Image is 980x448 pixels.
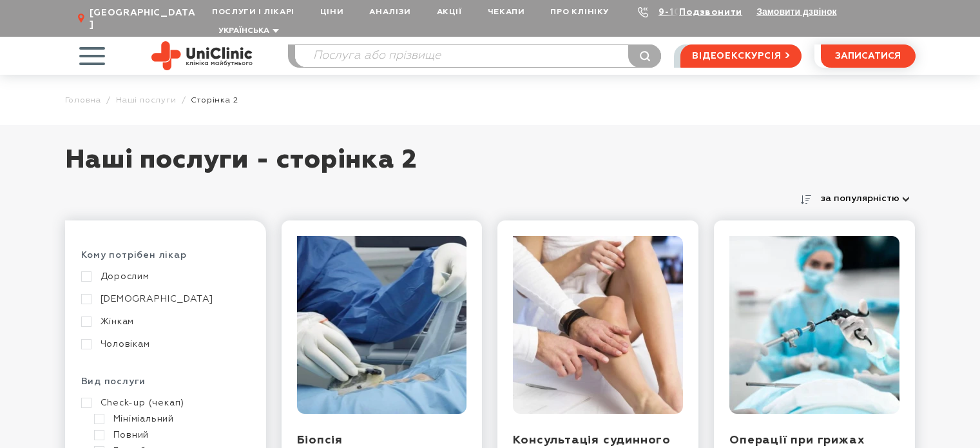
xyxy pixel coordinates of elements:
a: Повний [94,429,247,441]
button: за популярністю [815,190,916,208]
a: Біопсія [297,434,343,446]
a: Мініміальний [94,413,247,425]
span: [GEOGRAPHIC_DATA] [90,7,199,30]
span: Cторінка 2 [191,95,238,105]
button: записатися [821,44,916,68]
button: Українська [215,26,279,36]
img: Операції при грижах (Герніопластика) [729,236,899,414]
span: Українська [218,27,269,35]
img: Консультація судинного хірурга [513,236,683,414]
a: [DEMOGRAPHIC_DATA] [81,293,247,305]
a: Жінкам [81,316,247,327]
input: Послуга або прізвище [295,45,661,67]
span: записатися [835,52,901,61]
a: Check-up (чекап) [81,397,247,409]
img: Uniclinic [151,41,253,70]
a: Наші послуги [116,95,177,105]
h1: Наші послуги - сторінка 2 [65,144,916,190]
div: Кому потрібен лікар [81,249,250,271]
a: Головна [65,95,102,105]
a: відеоекскурсія [680,44,801,68]
img: Біопсія [297,236,467,414]
div: Вид послуги [81,376,250,397]
a: Дорослим [81,271,247,282]
button: Замовити дзвінок [756,6,836,17]
a: Чоловікам [81,338,247,350]
a: 9-103 [658,8,687,17]
a: Подзвонити [679,8,742,17]
span: відеоекскурсія [692,45,781,67]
